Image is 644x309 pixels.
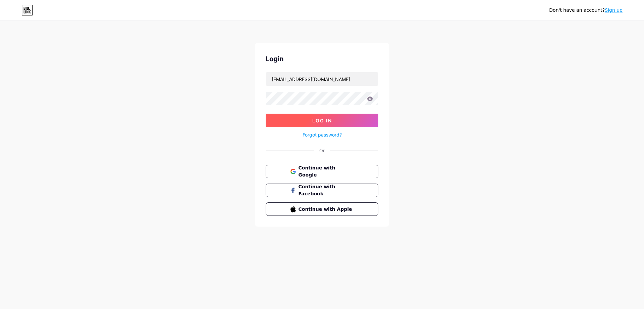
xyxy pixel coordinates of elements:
button: Continue with Apple [266,202,378,216]
div: Login [266,54,378,64]
span: Continue with Facebook [299,183,354,197]
a: Sign up [605,7,623,13]
a: Forgot password? [303,131,342,138]
span: Continue with Apple [299,206,354,213]
div: Or [319,147,325,154]
input: Username [266,72,378,86]
button: Log In [266,114,378,127]
div: Don't have an account? [549,7,623,14]
span: Continue with Google [299,164,354,179]
button: Continue with Facebook [266,184,378,197]
button: Continue with Google [266,165,378,178]
span: Log In [312,118,332,123]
